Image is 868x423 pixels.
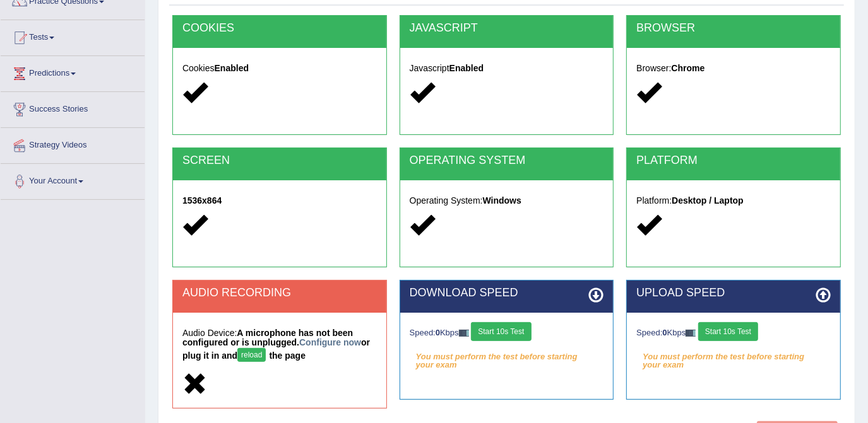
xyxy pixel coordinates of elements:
strong: 1536x864 [182,195,222,206]
h5: Platform: [636,196,831,206]
h5: Operating System: [410,196,604,206]
h2: COOKIES [182,22,377,35]
a: Configure now [299,337,361,347]
strong: Desktop / Laptop [672,195,744,206]
h2: AUDIO RECORDING [182,287,377,299]
h5: Cookies [182,64,377,73]
h5: Audio Device: [182,328,377,365]
h2: JAVASCRIPT [410,22,604,35]
h2: BROWSER [636,22,831,35]
em: You must perform the test before starting your exam [636,347,831,366]
strong: 0 [663,328,667,337]
strong: Enabled [215,63,249,73]
h2: OPERATING SYSTEM [410,154,604,167]
em: You must perform the test before starting your exam [410,347,604,366]
a: Tests [1,20,145,52]
a: Strategy Videos [1,128,145,159]
h2: SCREEN [182,154,377,167]
h2: PLATFORM [636,154,831,167]
h2: UPLOAD SPEED [636,287,831,299]
strong: Enabled [449,63,484,73]
a: Success Stories [1,92,145,124]
h2: DOWNLOAD SPEED [410,287,604,299]
button: reload [237,348,266,362]
button: Start 10s Test [471,322,531,341]
div: Speed: Kbps [410,322,604,344]
img: ajax-loader-fb-connection.gif [686,330,696,337]
button: Start 10s Test [698,322,758,341]
strong: Chrome [672,63,705,73]
img: ajax-loader-fb-connection.gif [459,330,469,337]
div: Speed: Kbps [636,322,831,344]
h5: Javascript [410,64,604,73]
strong: Windows [483,195,521,206]
strong: 0 [436,328,440,337]
h5: Browser: [636,64,831,73]
strong: A microphone has not been configured or is unplugged. or plug it in and the page [182,328,370,361]
a: Predictions [1,56,145,88]
a: Your Account [1,164,145,195]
